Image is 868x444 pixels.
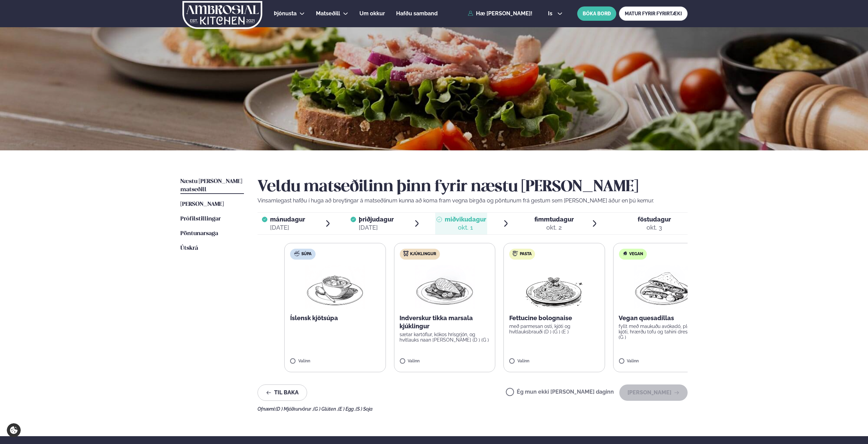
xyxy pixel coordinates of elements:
[270,216,305,223] span: mánudagur
[359,10,385,18] a: Um okkur
[270,224,305,232] div: [DATE]
[316,10,340,17] span: Matseðill
[468,11,532,17] a: Hæ [PERSON_NAME]!
[258,178,688,197] h2: Veldu matseðilinn þinn fyrir næstu [PERSON_NAME]
[634,265,694,309] img: Quesadilla.png
[400,314,490,330] p: Indverskur tikka marsala kjúklingur
[534,216,574,223] span: fimmtudagur
[180,215,221,223] a: Prófílstillingar
[619,314,709,322] p: Vegan quesadillas
[359,224,394,232] div: [DATE]
[403,251,408,256] img: chicken.svg
[301,251,312,257] span: Súpa
[619,324,709,340] p: fyllt með maukuðu avókadó, plöntu-kjöti, hrærðu tofu og tahini dressingu (S ) (G )
[313,406,338,412] span: (G ) Glúten ,
[180,244,198,252] a: Útskrá
[415,265,475,309] img: Chicken-breast.png
[638,224,671,232] div: okt. 3
[338,406,356,412] span: (E ) Egg ,
[619,384,688,401] button: [PERSON_NAME]
[356,406,373,412] span: (S ) Soja
[180,178,244,194] a: Næstu [PERSON_NAME] matseðill
[180,245,198,251] span: Útskrá
[622,251,627,256] img: Vegan.svg
[274,10,297,18] a: Þjónusta
[316,10,340,18] a: Matseðill
[359,10,385,17] span: Um okkur
[359,216,394,223] span: þriðjudagur
[534,224,574,232] div: okt. 2
[445,216,486,223] span: miðvikudagur
[294,251,300,256] img: soup.svg
[276,406,313,412] span: (D ) Mjólkurvörur ,
[509,314,599,322] p: Fettucine bolognaise
[548,11,554,16] span: is
[7,423,21,437] a: Cookie settings
[638,216,671,223] span: föstudagur
[180,216,221,222] span: Prófílstillingar
[258,197,688,205] p: Vinsamlegast hafðu í huga að breytingar á matseðlinum kunna að koma fram vegna birgða og pöntunum...
[258,406,688,412] div: Ofnæmi:
[400,332,490,343] p: sætar kartöflur, kókos hrísgrjón, og hvítlauks naan [PERSON_NAME] (D ) (G )
[274,10,297,17] span: Þjónusta
[305,265,365,309] img: Soup.png
[524,265,584,309] img: Spagetti.png
[520,251,532,257] span: Pasta
[180,179,242,193] span: Næstu [PERSON_NAME] matseðill
[543,11,568,16] button: is
[629,251,643,257] span: Vegan
[180,201,224,207] span: [PERSON_NAME]
[182,1,263,29] img: logo
[258,384,307,401] button: Til baka
[180,230,218,238] a: Pöntunarsaga
[509,324,599,334] p: með parmesan osti, kjöti og hvítlauksbrauði (D ) (G ) (E )
[290,314,380,322] p: Íslensk kjötsúpa
[513,251,518,256] img: pasta.svg
[410,251,436,257] span: Kjúklingur
[577,6,616,21] button: BÓKA BORÐ
[445,224,486,232] div: okt. 1
[396,10,438,18] a: Hafðu samband
[396,10,438,17] span: Hafðu samband
[180,200,224,209] a: [PERSON_NAME]
[619,6,688,21] a: MATUR FYRIR FYRIRTÆKI
[180,231,218,236] span: Pöntunarsaga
